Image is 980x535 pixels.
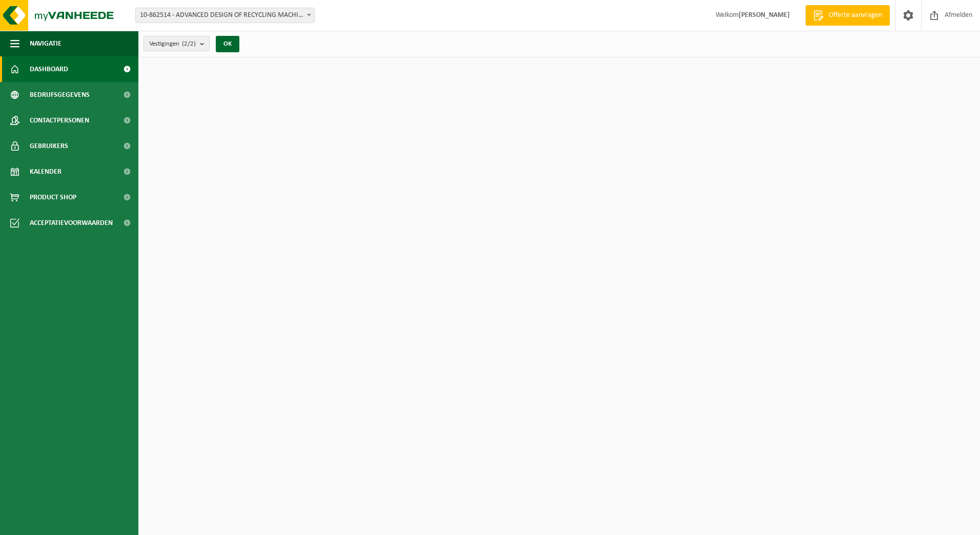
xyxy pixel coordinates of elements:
span: Bedrijfsgegevens [30,82,90,108]
span: Offerte aanvragen [826,10,885,20]
span: 10-862514 - ADVANCED DESIGN OF RECYCLING MACHINES - MENEN [135,8,315,23]
span: Kalender [30,159,62,184]
span: Gebruikers [30,133,68,159]
span: Acceptatievoorwaarden [30,210,113,236]
span: Vestigingen [149,36,196,52]
button: Vestigingen(2/2) [144,36,210,51]
span: 10-862514 - ADVANCED DESIGN OF RECYCLING MACHINES - MENEN [136,8,314,23]
span: Navigatie [30,31,62,56]
a: Offerte aanvragen [805,5,890,26]
span: Contactpersonen [30,108,89,133]
span: Dashboard [30,56,68,82]
button: OK [216,36,239,52]
strong: [PERSON_NAME] [739,11,790,19]
span: Product Shop [30,184,76,210]
count: (2/2) [182,40,196,47]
